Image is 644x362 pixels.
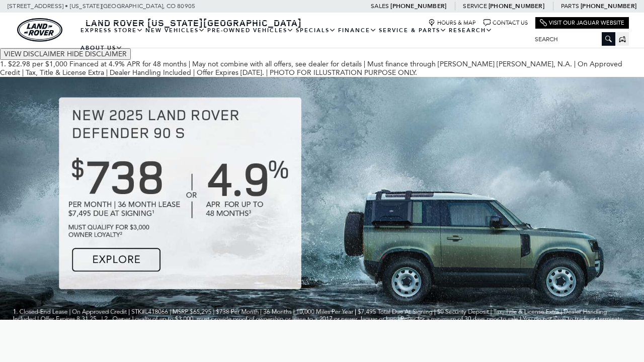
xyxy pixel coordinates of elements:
[581,2,636,10] a: [PHONE_NUMBER]
[79,22,527,57] nav: Main Navigation
[463,3,487,10] span: Service
[79,17,308,29] a: Land Rover [US_STATE][GEOGRAPHIC_DATA]
[540,19,624,27] a: Visit Our Jaguar Website
[8,3,195,10] a: [STREET_ADDRESS] • [US_STATE][GEOGRAPHIC_DATA], CO 80905
[17,18,62,42] a: land-rover
[484,19,528,27] a: Contact Us
[561,3,579,10] span: Parts
[295,22,337,39] a: Specials
[79,39,124,57] a: About Us
[428,19,476,27] a: Hours & Map
[371,3,389,10] span: Sales
[206,22,295,39] a: Pre-Owned Vehicles
[489,2,544,10] a: [PHONE_NUMBER]
[67,50,127,58] span: HIDE DISCLAIMER
[337,22,378,39] a: Finance
[390,2,446,10] a: [PHONE_NUMBER]
[378,22,448,39] a: Service & Parts
[86,17,302,29] span: Land Rover [US_STATE][GEOGRAPHIC_DATA]
[4,50,65,58] span: VIEW DISCLAIMER
[17,18,62,42] img: Land Rover
[144,22,206,39] a: New Vehicles
[527,33,615,45] input: Search
[79,22,144,39] a: EXPRESS STORE
[448,22,494,39] a: Research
